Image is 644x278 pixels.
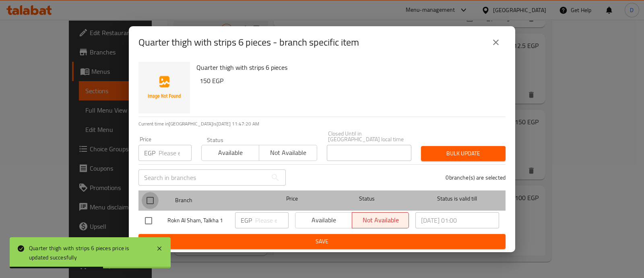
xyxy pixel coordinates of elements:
input: Please enter price [159,145,192,161]
span: Save [145,236,499,247]
span: Branch [175,195,259,205]
button: close [486,33,506,52]
span: Status is valid till [415,194,499,204]
h2: Quarter thigh with strips 6 pieces - branch specific item [138,36,359,49]
span: Bulk update [427,148,499,159]
span: Not available [262,147,314,159]
div: Quarter thigh with strips 6 pieces price is updated succesfully [29,244,148,262]
input: Search in branches [138,169,267,186]
button: Save [138,234,506,249]
p: Current time in [GEOGRAPHIC_DATA] is [DATE] 11:47:20 AM [138,120,506,128]
span: Available [205,147,256,159]
input: Please enter price [255,212,289,228]
span: Status [325,194,409,204]
h6: 150 EGP [200,75,499,86]
h6: Quarter thigh with strips 6 pieces [196,62,499,73]
button: Not available [259,145,317,161]
span: Rokn Al Sham, Talkha 1 [167,215,229,226]
p: EGP [144,148,155,158]
p: EGP [241,215,252,225]
p: 0 branche(s) are selected [446,173,506,182]
img: Quarter thigh with strips 6 pieces [138,62,190,113]
button: Available [201,145,259,161]
button: Bulk update [421,146,506,161]
span: Price [265,194,319,204]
